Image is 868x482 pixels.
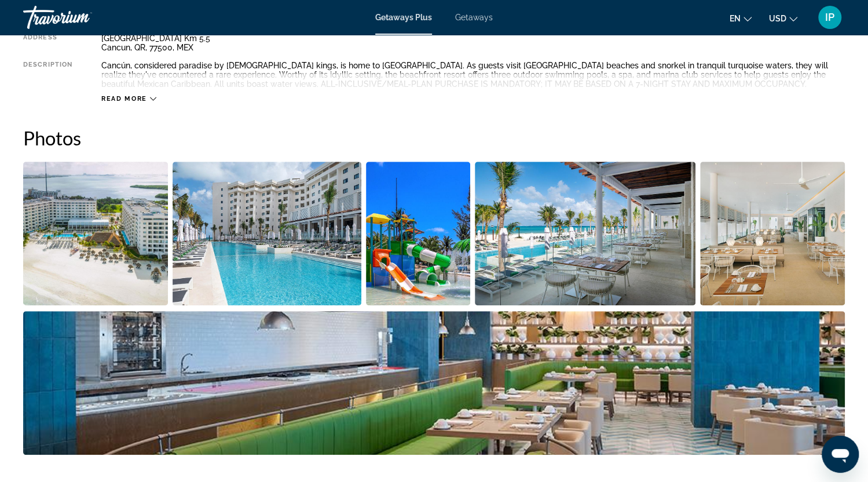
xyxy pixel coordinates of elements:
div: Cancún, considered paradise by [DEMOGRAPHIC_DATA] kings, is home to [GEOGRAPHIC_DATA]. As guests ... [101,61,845,89]
button: Open full-screen image slider [23,161,168,306]
span: USD [769,14,786,23]
button: User Menu [815,5,845,30]
span: Read more [101,95,147,103]
div: [GEOGRAPHIC_DATA] Km 5.5 Cancun, QR, 77500, MEX [101,34,845,52]
a: Getaways Plus [375,13,432,22]
button: Open full-screen image slider [700,161,845,306]
div: Address [23,34,72,52]
a: Getaways [455,13,493,22]
button: Open full-screen image slider [366,161,470,306]
h2: Photos [23,126,845,149]
button: Open full-screen image slider [173,161,361,306]
div: Description [23,61,72,89]
span: IP [825,12,834,23]
button: Change currency [769,10,797,27]
button: Open full-screen image slider [475,161,695,306]
span: en [730,14,741,23]
button: Change language [730,10,752,27]
a: Travorium [23,2,139,32]
iframe: Button to launch messaging window [822,436,859,473]
button: Read more [101,94,156,103]
button: Open full-screen image slider [23,311,845,455]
